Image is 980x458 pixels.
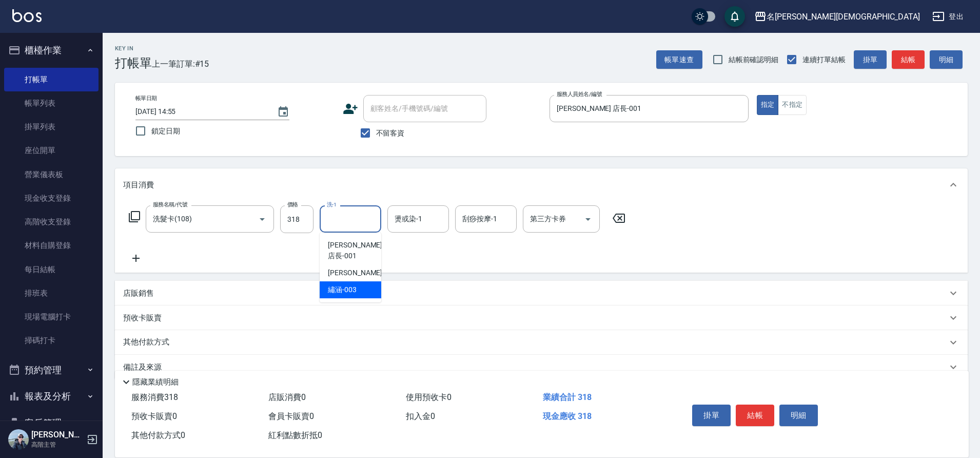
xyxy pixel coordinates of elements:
button: 預約管理 [4,357,99,384]
h5: [PERSON_NAME] [31,430,84,440]
h2: Key In [115,45,152,52]
label: 服務名稱/代號 [153,201,187,208]
label: 價格 [287,201,298,208]
button: 結帳 [736,405,774,426]
button: 帳單速查 [656,50,702,69]
label: 洗-1 [327,201,337,208]
a: 座位開單 [4,139,99,162]
div: 店販銷售 [115,281,968,306]
span: 會員卡販賣 0 [268,411,314,421]
button: Open [254,211,270,227]
span: 店販消費 0 [268,392,306,402]
label: 帳單日期 [135,94,157,102]
div: 名[PERSON_NAME][DEMOGRAPHIC_DATA] [767,10,920,23]
div: 預收卡販賣 [115,306,968,330]
span: [PERSON_NAME] 店長 -001 [328,240,382,261]
p: 隱藏業績明細 [132,377,179,388]
span: 服務消費 318 [131,392,178,402]
a: 營業儀表板 [4,163,99,186]
a: 掛單列表 [4,115,99,139]
button: 櫃檯作業 [4,37,99,64]
span: 上一筆訂單:#15 [152,58,209,70]
img: Logo [12,9,42,22]
span: 業績合計 318 [543,392,592,402]
span: 其他付款方式 0 [131,430,185,440]
p: 其他付款方式 [123,337,174,348]
p: 備註及來源 [123,362,162,373]
span: 結帳前確認明細 [729,54,779,65]
p: 預收卡販賣 [123,313,162,323]
div: 項目消費 [115,168,968,201]
a: 現金收支登錄 [4,186,99,210]
span: 紅利點數折抵 0 [268,430,322,440]
button: 明細 [779,405,818,426]
h3: 打帳單 [115,56,152,70]
span: 預收卡販賣 0 [131,411,177,421]
span: 扣入金 0 [406,411,435,421]
img: Person [8,429,29,450]
a: 掃碼打卡 [4,329,99,352]
label: 服務人員姓名/編號 [557,90,602,98]
span: 不留客資 [376,128,405,139]
p: 店販銷售 [123,288,154,299]
button: 客戶管理 [4,410,99,436]
a: 帳單列表 [4,91,99,115]
button: save [724,6,745,27]
p: 項目消費 [123,180,154,190]
a: 每日結帳 [4,258,99,281]
div: 其他付款方式 [115,330,968,355]
a: 材料自購登錄 [4,234,99,257]
button: Open [580,211,596,227]
span: 連續打單結帳 [802,54,846,65]
button: 掛單 [692,405,731,426]
span: 現金應收 318 [543,411,592,421]
span: 鎖定日期 [151,126,180,137]
button: 指定 [757,95,779,115]
a: 高階收支登錄 [4,210,99,234]
button: 掛單 [854,50,887,69]
button: 不指定 [778,95,807,115]
button: 報表及分析 [4,383,99,410]
span: 使用預收卡 0 [406,392,452,402]
p: 高階主管 [31,440,84,449]
span: 繡涵 -003 [328,284,357,295]
button: 明細 [930,50,963,69]
a: 打帳單 [4,68,99,91]
button: 結帳 [892,50,925,69]
button: 名[PERSON_NAME][DEMOGRAPHIC_DATA] [750,6,924,27]
button: 登出 [928,7,968,26]
a: 現場電腦打卡 [4,305,99,329]
button: Choose date, selected date is 2025-09-08 [271,100,296,124]
input: YYYY/MM/DD hh:mm [135,103,267,120]
a: 排班表 [4,281,99,305]
span: [PERSON_NAME] -002 [328,268,397,278]
div: 備註及來源 [115,355,968,379]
